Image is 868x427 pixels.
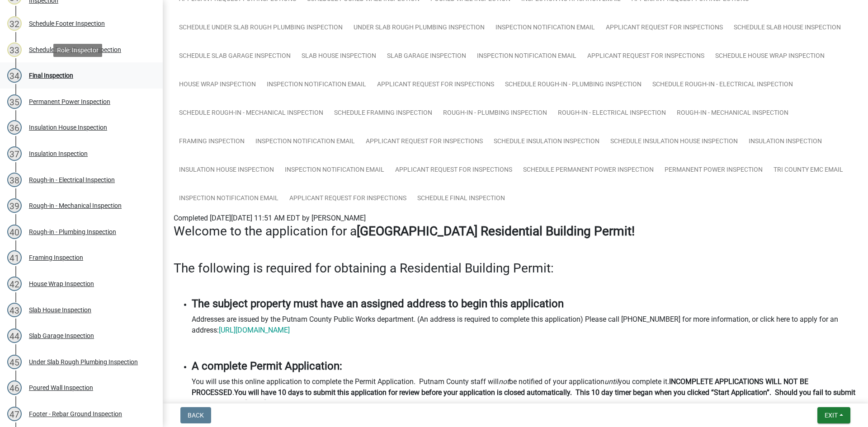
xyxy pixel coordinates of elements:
span: Exit [825,412,838,419]
strong: The subject property must have an assigned address to begin this application [192,297,564,310]
div: 47 [7,407,22,421]
div: 46 [7,380,22,395]
div: 40 [7,225,22,239]
strong: INCOMPLETE APPLICATIONS WILL NOT BE PROCESSED [192,377,808,397]
div: Schedule Footer Inspection [29,20,105,27]
div: Framing Inspection [29,254,83,261]
strong: A complete Permit Application: [192,360,342,372]
a: Rough-in - Mechanical Inspection [671,99,794,128]
div: House Wrap Inspection [29,281,94,287]
a: Inspection Notification Email [279,156,390,185]
div: Rough-in - Plumbing Inspection [29,229,116,235]
div: Rough-in - Electrical Inspection [29,177,115,183]
span: Completed [DATE][DATE] 11:51 AM EDT by [PERSON_NAME] [174,214,366,222]
a: House Wrap Inspection [174,70,261,99]
button: Back [180,407,211,423]
a: Schedule Permanent Power Inspection [518,156,659,185]
button: Exit [817,407,850,423]
div: 32 [7,16,22,31]
div: 45 [7,355,22,369]
div: 34 [7,68,22,83]
div: 41 [7,250,22,265]
div: Insulation House Inspection [29,124,107,131]
div: Under Slab Rough Plumbing Inspection [29,359,138,365]
a: Inspection Notification Email [250,127,360,156]
a: Applicant Request for Inspections [390,156,518,185]
a: Slab House Inspection [296,42,382,71]
strong: [GEOGRAPHIC_DATA] Residential Building Permit! [357,224,635,239]
div: 33 [7,42,22,57]
i: not [499,377,509,386]
a: Applicant Request for Inspections [360,127,488,156]
div: Footer - Rebar Ground Inspection [29,411,122,417]
a: Tri County EMC email [768,156,849,185]
div: Permanent Power Inspection [29,99,110,105]
div: 36 [7,120,22,135]
a: Schedule Rough-in - Mechanical Inspection [174,99,329,128]
div: Slab Garage Inspection [29,333,94,339]
div: Role: Inspector [53,44,102,57]
a: Schedule Rough-in - Electrical Inspection [647,70,798,99]
div: 38 [7,173,22,187]
h3: Welcome to the application for a [174,224,857,239]
a: Schedule Insulation Inspection [488,127,605,156]
div: 43 [7,303,22,317]
a: Rough-in - Plumbing Inspection [438,99,552,128]
a: Applicant Request for Inspections [600,14,728,42]
div: 42 [7,277,22,291]
a: Inspection Notification Email [490,14,600,42]
a: Insulation Inspection [743,127,827,156]
p: Addresses are issued by the Putnam County Public Works department. (An address is required to com... [192,314,857,336]
a: Insulation House Inspection [174,156,279,185]
div: Schedule Temp Power Inspection [29,47,121,53]
a: Schedule Slab House Inspection [728,14,846,42]
h3: The following is required for obtaining a Residential Building Permit: [174,261,857,276]
a: Inspection Notification Email [174,184,284,213]
a: Schedule Slab Garage Inspection [174,42,296,71]
a: Schedule Insulation House Inspection [605,127,743,156]
a: Applicant Request for Inspections [284,184,412,213]
a: Under Slab Rough Plumbing Inspection [348,14,490,42]
div: 44 [7,328,22,343]
a: Schedule Under Slab Rough Plumbing Inspection [174,14,348,42]
a: Schedule House Wrap Inspection [710,42,830,71]
div: 37 [7,146,22,161]
a: Schedule Final Inspection [412,184,510,213]
a: Rough-in - Electrical Inspection [552,99,671,128]
a: Inspection Notification Email [261,70,372,99]
a: Inspection Notification Email [472,42,582,71]
a: Slab Garage Inspection [382,42,472,71]
div: 35 [7,94,22,109]
a: Schedule Framing Inspection [329,99,438,128]
a: Framing Inspection [174,127,250,156]
a: Permanent Power Inspection [659,156,768,185]
a: Applicant Request for Inspections [582,42,710,71]
strong: You will have 10 days to submit this application for review before your application is closed aut... [192,388,855,408]
div: Insulation Inspection [29,150,88,157]
div: Rough-in - Mechanical Inspection [29,202,122,209]
div: 39 [7,198,22,213]
div: Poured Wall Inspection [29,385,93,391]
span: Back [188,412,204,419]
a: Applicant Request for Inspections [372,70,500,99]
i: until [604,377,618,386]
div: Slab House Inspection [29,307,91,313]
div: Final Inspection [29,72,73,79]
a: [URL][DOMAIN_NAME] [219,326,290,334]
a: Schedule Rough-in - Plumbing Inspection [500,70,647,99]
p: You will use this online application to complete the Permit Application. Putnam County staff will... [192,376,857,409]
